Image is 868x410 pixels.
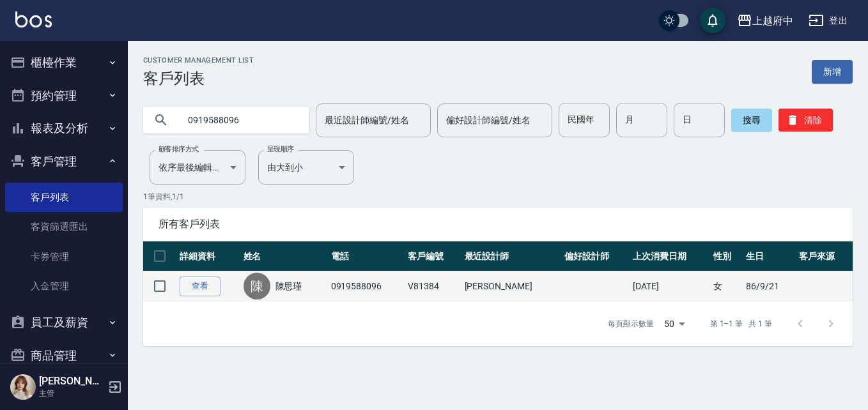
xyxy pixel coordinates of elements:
button: 客戶管理 [5,145,123,178]
img: Logo [15,11,52,27]
button: 搜尋 [731,109,772,132]
a: 卡券管理 [5,242,123,271]
th: 上次消費日期 [630,241,710,271]
th: 姓名 [240,241,328,271]
h3: 客戶列表 [143,70,254,87]
a: 客戶列表 [5,183,123,212]
div: 上越府中 [752,13,793,29]
th: 詳細資料 [176,241,240,271]
button: 登出 [803,9,853,33]
button: 預約管理 [5,79,123,112]
th: 生日 [743,241,796,271]
h2: Customer Management List [143,56,254,65]
p: 1 筆資料, 1 / 1 [143,191,853,202]
th: 最近設計師 [461,241,562,271]
button: save [700,8,725,33]
button: 清除 [779,109,833,132]
img: Person [10,374,36,400]
button: 員工及薪資 [5,306,123,339]
th: 性別 [710,241,743,271]
div: 陳 [244,273,270,300]
td: [PERSON_NAME] [461,271,562,301]
a: 入金管理 [5,271,123,301]
td: 0919588096 [328,271,405,301]
button: 上越府中 [732,8,798,34]
p: 主管 [39,388,104,399]
label: 呈現順序 [267,144,294,154]
p: 第 1–1 筆 共 1 筆 [710,318,772,330]
input: 搜尋關鍵字 [179,103,299,137]
p: 每頁顯示數量 [608,318,654,330]
a: 陳思瑾 [275,280,302,292]
th: 電話 [328,241,405,271]
button: 商品管理 [5,339,123,372]
a: 新增 [812,60,853,84]
label: 顧客排序方式 [159,144,199,154]
h5: [PERSON_NAME] [39,375,104,388]
th: 客戶編號 [405,241,461,271]
a: 查看 [180,277,221,296]
a: 客資篩選匯出 [5,212,123,241]
button: 櫃檯作業 [5,46,123,79]
td: 女 [710,271,743,301]
button: 報表及分析 [5,112,123,145]
th: 客戶來源 [796,241,853,271]
th: 偏好設計師 [561,241,630,271]
div: 由大到小 [258,150,354,185]
span: 所有客戶列表 [159,218,837,231]
div: 50 [659,307,690,341]
div: 依序最後編輯時間 [150,150,245,185]
td: V81384 [405,271,461,301]
td: 86/9/21 [743,271,796,301]
td: [DATE] [630,271,710,301]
